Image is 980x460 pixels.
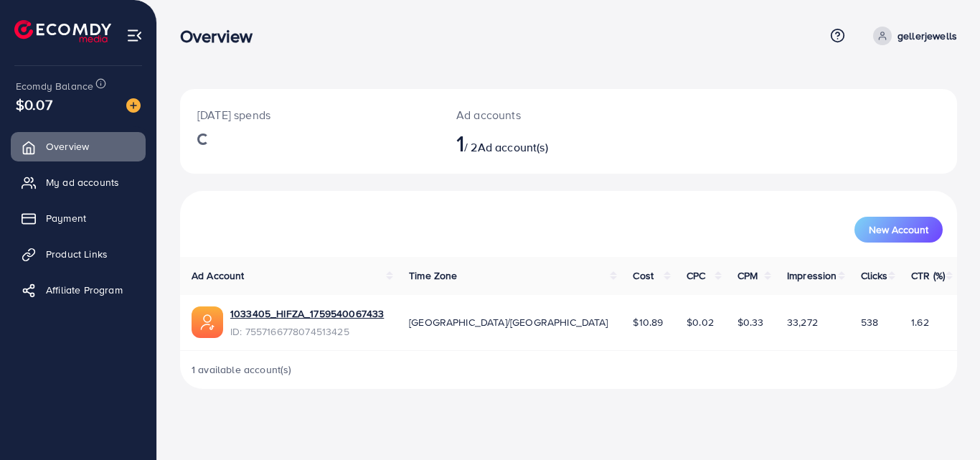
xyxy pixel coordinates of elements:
p: gellerjewells [897,27,957,44]
h2: / 2 [456,129,616,156]
span: Time Zone [409,268,457,283]
span: 1 [456,126,464,159]
span: Payment [46,211,86,225]
a: Overview [11,132,146,161]
span: CTR (%) [911,268,945,283]
img: menu [126,27,143,44]
span: 1 available account(s) [192,362,292,377]
p: Ad accounts [456,106,616,123]
a: My ad accounts [11,168,146,197]
button: New Account [854,217,943,243]
span: 538 [861,315,878,329]
span: Ad account(s) [478,139,548,155]
span: Ad Account [192,268,245,283]
span: Product Links [46,247,108,261]
span: $0.07 [16,94,52,115]
a: Payment [11,204,146,233]
span: My ad accounts [46,175,119,189]
img: ic-ads-acc.e4c84228.svg [192,306,223,338]
span: Cost [633,268,654,283]
a: gellerjewells [867,27,957,45]
span: ID: 7557166778074513425 [230,324,384,339]
span: $10.89 [633,315,663,329]
span: Impression [787,268,837,283]
span: CPM [738,268,758,283]
p: [DATE] spends [197,106,422,123]
span: 1.62 [911,315,929,329]
a: 1033405_HIFZA_1759540067433 [230,306,384,321]
span: New Account [869,225,928,235]
a: Product Links [11,240,146,268]
span: $0.02 [687,315,714,329]
span: $0.33 [738,315,764,329]
img: image [126,98,141,113]
a: Affiliate Program [11,276,146,304]
h3: Overview [180,26,264,47]
span: CPC [687,268,705,283]
span: [GEOGRAPHIC_DATA]/[GEOGRAPHIC_DATA] [409,315,608,329]
span: Affiliate Program [46,283,123,297]
img: logo [14,20,111,42]
span: Overview [46,139,89,154]
span: 33,272 [787,315,818,329]
span: Ecomdy Balance [16,79,93,93]
span: Clicks [861,268,888,283]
